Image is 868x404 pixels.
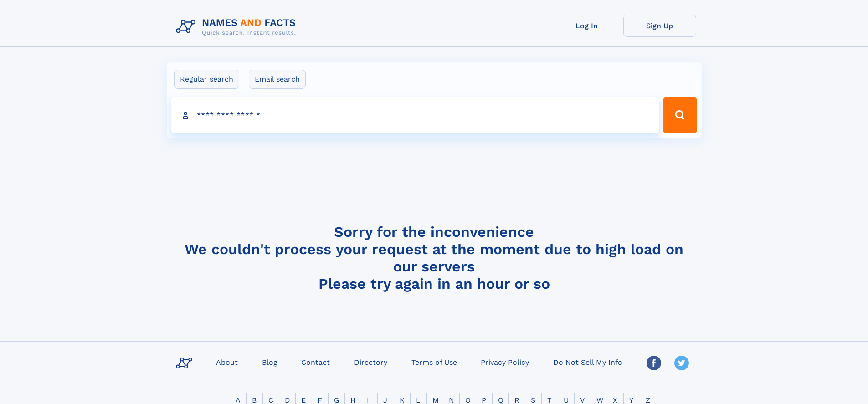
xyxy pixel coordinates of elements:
a: Blog [258,355,281,368]
a: Do Not Sell My Info [550,355,626,368]
input: search input [171,97,659,133]
h4: Sorry for the inconvenience We couldn't process your request at the moment due to high load on ou... [172,223,696,292]
a: Log In [550,15,623,37]
img: Logo Names and Facts [172,15,303,39]
a: About [212,355,241,368]
a: Directory [350,355,391,368]
label: Regular search [174,70,239,89]
a: Contact [298,355,334,368]
button: Search Button [663,97,697,133]
label: Email search [249,70,306,89]
a: Privacy Policy [477,355,533,368]
img: Twitter [674,356,689,370]
img: Facebook [647,356,661,370]
a: Terms of Use [408,355,461,368]
a: Sign Up [623,15,696,37]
